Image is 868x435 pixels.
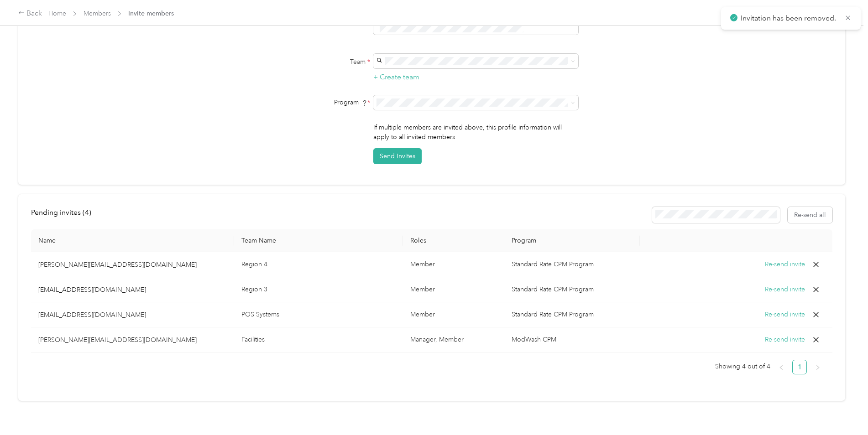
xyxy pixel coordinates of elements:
[234,229,403,252] th: Team Name
[815,365,821,370] span: right
[793,360,806,374] a: 1
[241,336,265,343] span: Facilities
[256,98,370,107] div: Program
[810,360,825,374] button: right
[817,384,868,435] iframe: Everlance-gr Chat Button Frame
[512,285,594,293] span: Standard Rate CPM Program
[410,336,464,343] span: Manager, Member
[652,207,833,223] div: Resend all invitations
[38,285,227,295] p: [EMAIL_ADDRESS][DOMAIN_NAME]
[774,360,789,374] li: Previous Page
[792,360,807,374] li: 1
[765,259,805,269] button: Re-send invite
[788,207,832,223] button: Re-send all
[241,285,267,293] span: Region 3
[373,72,419,83] button: + Create team
[765,335,805,345] button: Re-send invite
[38,310,227,320] p: [EMAIL_ADDRESS][DOMAIN_NAME]
[410,285,435,293] span: Member
[512,260,594,268] span: Standard Rate CPM Program
[128,9,174,18] span: Invite members
[241,311,279,318] span: POS Systems
[512,311,594,318] span: Standard Rate CPM Program
[241,260,267,268] span: Region 4
[84,10,111,17] a: Members
[410,311,435,318] span: Member
[410,260,435,268] span: Member
[765,285,805,295] button: Re-send invite
[512,336,556,343] span: ModWash CPM
[373,123,578,142] p: If multiple members are invited above, this profile information will apply to all invited members
[774,360,789,374] button: left
[31,207,832,223] div: info-bar
[373,148,422,164] button: Send Invites
[31,208,91,217] span: Pending invites
[38,335,227,345] p: [PERSON_NAME][EMAIL_ADDRESS][DOMAIN_NAME]
[18,8,42,19] div: Back
[38,260,227,269] p: [PERSON_NAME][EMAIL_ADDRESS][DOMAIN_NAME]
[715,360,770,373] span: Showing 4 out of 4
[31,229,234,252] th: Name
[765,310,805,320] button: Re-send invite
[504,229,639,252] th: Program
[48,10,66,17] a: Home
[31,207,98,223] div: left-menu
[779,365,784,370] span: left
[403,229,504,252] th: Roles
[741,13,838,24] p: Invitation has been removed.
[810,360,825,374] li: Next Page
[256,57,370,67] label: Team
[83,208,91,217] span: ( 4 )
